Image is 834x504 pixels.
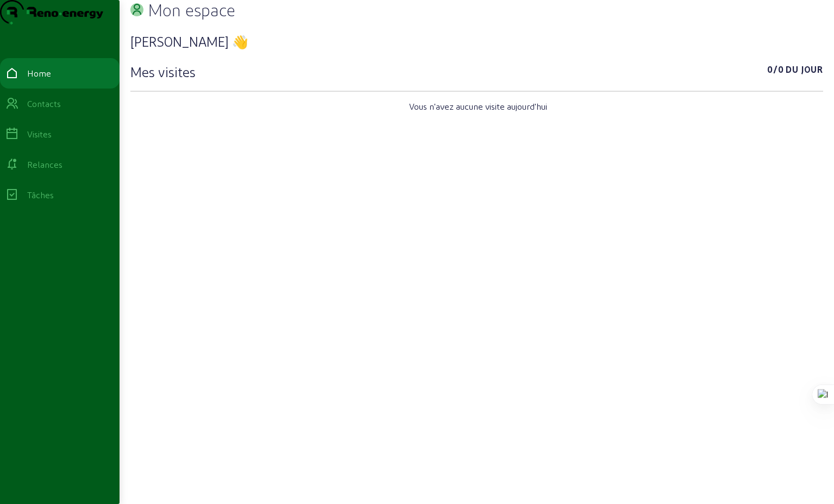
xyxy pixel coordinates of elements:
h3: Mes visites [130,63,196,80]
span: Vous n'avez aucune visite aujourd'hui [409,100,547,113]
span: 0/0 [767,63,783,80]
div: Home [27,67,51,80]
div: Contacts [27,97,61,110]
div: Relances [27,158,62,171]
div: Visites [27,128,52,141]
div: Tâches [27,188,54,201]
h3: [PERSON_NAME] 👋 [130,33,823,50]
span: Du jour [786,63,823,80]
